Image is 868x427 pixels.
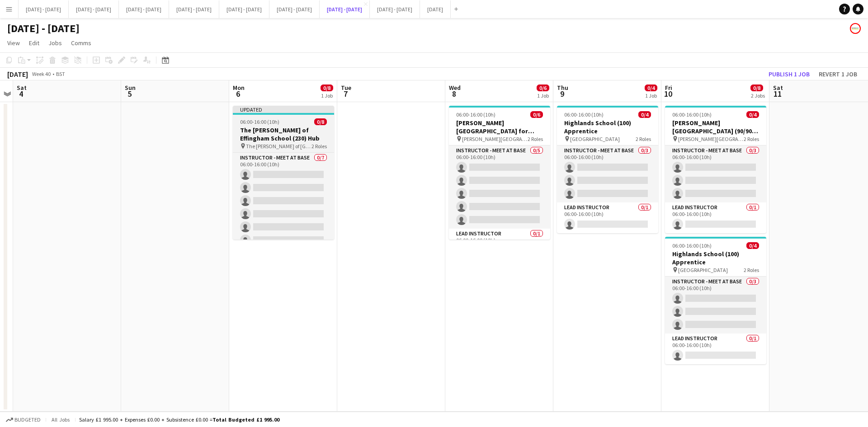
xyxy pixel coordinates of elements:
[125,84,136,92] span: Sun
[341,84,351,92] span: Tue
[530,111,543,118] span: 0/6
[672,111,712,118] span: 06:00-16:00 (10h)
[557,119,658,135] h3: Highlands School (100) Apprentice
[638,111,651,118] span: 0/4
[321,84,333,91] span: 0/8
[15,89,27,99] span: 4
[765,68,813,80] button: Publish 1 job
[4,37,24,49] a: View
[744,267,759,273] span: 2 Roles
[233,106,334,113] div: Updated
[314,118,327,125] span: 0/8
[665,202,766,233] app-card-role: Lead Instructor0/106:00-16:00 (10h)
[665,250,766,266] h3: Highlands School (100) Apprentice
[665,145,766,202] app-card-role: Instructor - Meet at Base0/306:00-16:00 (10h)
[557,106,658,233] app-job-card: 06:00-16:00 (10h)0/4Highlands School (100) Apprentice [GEOGRAPHIC_DATA]2 RolesInstructor - Meet a...
[449,229,550,259] app-card-role: Lead Instructor0/106:00-16:00 (10h)
[79,416,279,423] div: Salary £1 995.00 + Expenses £0.00 + Subsistence £0.00 =
[29,39,39,47] span: Edit
[420,0,451,18] button: [DATE]
[751,92,765,99] div: 2 Jobs
[665,84,672,92] span: Fri
[456,111,495,118] span: 06:00-16:00 (10h)
[746,242,759,249] span: 0/4
[678,267,728,273] span: [GEOGRAPHIC_DATA]
[665,333,766,364] app-card-role: Lead Instructor0/106:00-16:00 (10h)
[19,0,69,18] button: [DATE] - [DATE]
[123,89,136,99] span: 5
[645,92,657,99] div: 1 Job
[370,0,420,18] button: [DATE] - [DATE]
[56,70,65,77] div: BST
[449,119,550,135] h3: [PERSON_NAME][GEOGRAPHIC_DATA] for Boys (170) Hub (Half Day PM)
[7,70,28,79] div: [DATE]
[169,0,219,18] button: [DATE] - [DATE]
[462,136,528,142] span: [PERSON_NAME][GEOGRAPHIC_DATA] for Boys
[233,126,334,142] h3: The [PERSON_NAME] of Effingham School (230) Hub
[321,92,333,99] div: 1 Job
[449,145,550,229] app-card-role: Instructor - Meet at Base0/506:00-16:00 (10h)
[233,106,334,239] app-job-card: Updated06:00-16:00 (10h)0/8The [PERSON_NAME] of Effingham School (230) Hub The [PERSON_NAME] of [...
[311,143,327,150] span: 2 Roles
[636,136,651,142] span: 2 Roles
[320,0,370,18] button: [DATE] - [DATE]
[570,136,620,142] span: [GEOGRAPHIC_DATA]
[71,39,91,47] span: Comms
[449,106,550,239] app-job-card: 06:00-16:00 (10h)0/6[PERSON_NAME][GEOGRAPHIC_DATA] for Boys (170) Hub (Half Day PM) [PERSON_NAME]...
[219,0,269,18] button: [DATE] - [DATE]
[665,277,766,333] app-card-role: Instructor - Meet at Base0/306:00-16:00 (10h)
[537,84,549,91] span: 0/6
[7,22,80,35] h1: [DATE] - [DATE]
[537,92,549,99] div: 1 Job
[557,202,658,233] app-card-role: Lead Instructor0/106:00-16:00 (10h)
[269,0,320,18] button: [DATE] - [DATE]
[665,106,766,233] app-job-card: 06:00-16:00 (10h)0/4[PERSON_NAME][GEOGRAPHIC_DATA] (90/90) Time Attack (Split Day) [PERSON_NAME][...
[746,111,759,118] span: 0/4
[119,0,169,18] button: [DATE] - [DATE]
[528,136,543,142] span: 2 Roles
[556,89,568,99] span: 9
[340,89,351,99] span: 7
[664,89,672,99] span: 10
[557,145,658,202] app-card-role: Instructor - Meet at Base0/306:00-16:00 (10h)
[672,242,712,249] span: 06:00-16:00 (10h)
[246,143,311,150] span: The [PERSON_NAME] of [GEOGRAPHIC_DATA]
[850,23,861,34] app-user-avatar: Programmes & Operations
[744,136,759,142] span: 2 Roles
[665,119,766,135] h3: [PERSON_NAME][GEOGRAPHIC_DATA] (90/90) Time Attack (Split Day)
[67,37,95,49] a: Comms
[7,39,20,47] span: View
[448,89,461,99] span: 8
[212,416,279,423] span: Total Budgeted £1 995.00
[773,84,783,92] span: Sat
[14,417,41,423] span: Budgeted
[678,136,744,142] span: [PERSON_NAME][GEOGRAPHIC_DATA]
[557,84,568,92] span: Thu
[231,89,245,99] span: 6
[5,415,42,425] button: Budgeted
[772,89,783,99] span: 11
[564,111,604,118] span: 06:00-16:00 (10h)
[17,84,27,92] span: Sat
[30,70,52,77] span: Week 40
[25,37,43,49] a: Edit
[233,153,334,262] app-card-role: Instructor - Meet at Base0/706:00-16:00 (10h)
[449,84,461,92] span: Wed
[50,416,71,423] span: All jobs
[750,84,763,91] span: 0/8
[665,237,766,364] app-job-card: 06:00-16:00 (10h)0/4Highlands School (100) Apprentice [GEOGRAPHIC_DATA]2 RolesInstructor - Meet a...
[233,84,245,92] span: Mon
[45,37,66,49] a: Jobs
[815,68,861,80] button: Revert 1 job
[240,118,279,125] span: 06:00-16:00 (10h)
[69,0,119,18] button: [DATE] - [DATE]
[645,84,657,91] span: 0/4
[48,39,62,47] span: Jobs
